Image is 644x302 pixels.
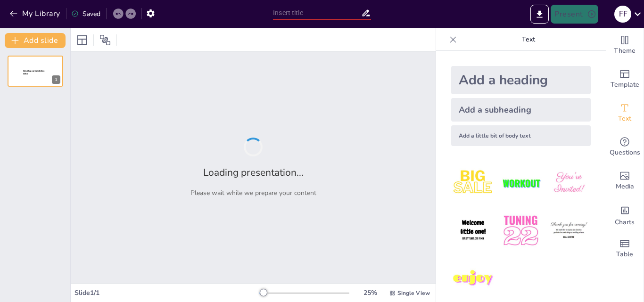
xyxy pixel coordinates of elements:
span: Charts [615,217,635,228]
input: Insert title [273,6,361,20]
span: Text [618,114,631,124]
div: Add text boxes [606,96,644,130]
div: Layout [74,33,90,48]
div: Add ready made slides [606,62,644,96]
div: Add charts and graphs [606,198,644,232]
button: Present [551,5,598,24]
span: Position [99,34,111,46]
div: Add a table [606,232,644,266]
span: Template [611,80,639,90]
button: Export to PowerPoint [530,5,549,24]
div: Change the overall theme [606,28,644,62]
span: Media [616,181,634,192]
div: 1 [8,56,63,87]
img: 7.jpeg [451,257,495,301]
span: Single View [397,289,430,297]
img: 4.jpeg [451,209,495,253]
img: 3.jpeg [547,161,591,205]
button: My Library [7,6,64,21]
span: Sendsteps presentation editor [23,70,44,75]
p: Please wait while we prepare your content [190,188,316,197]
div: Add a heading [451,66,591,94]
img: 6.jpeg [547,209,591,253]
img: 2.jpeg [499,161,543,205]
div: 25 % [359,288,381,297]
div: Slide 1 / 1 [74,288,259,297]
button: Add slide [5,33,66,48]
img: 5.jpeg [499,209,543,253]
div: 1 [52,75,60,84]
span: Questions [610,147,640,158]
div: f f [614,6,631,23]
div: Saved [71,9,100,18]
div: Add images, graphics, shapes or video [606,164,644,198]
button: f f [614,5,631,24]
span: Theme [614,46,636,56]
div: Get real-time input from your audience [606,130,644,164]
p: Text [461,28,596,51]
h2: Loading presentation... [203,166,304,179]
div: Add a subheading [451,98,591,122]
img: 1.jpeg [451,161,495,205]
span: Table [616,249,633,260]
div: Add a little bit of body text [451,125,591,146]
